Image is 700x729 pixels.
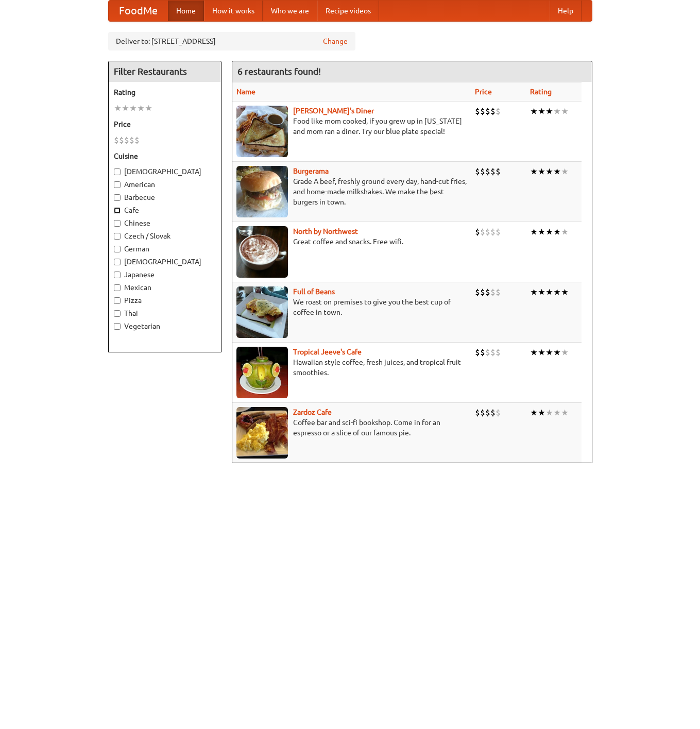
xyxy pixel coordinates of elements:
[114,166,216,177] label: [DEMOGRAPHIC_DATA]
[545,407,553,418] li: ★
[114,308,216,318] label: Thai
[263,1,317,21] a: Who we are
[475,347,480,358] li: $
[204,1,263,21] a: How it works
[475,407,480,418] li: $
[293,408,332,416] a: Zardoz Cafe
[114,269,216,280] label: Japanese
[108,32,355,50] div: Deliver to: [STREET_ADDRESS]
[114,231,216,241] label: Czech / Slovak
[496,347,501,358] li: $
[134,134,140,146] li: $
[496,226,501,238] li: $
[480,347,485,358] li: $
[553,347,561,358] li: ★
[475,106,480,117] li: $
[553,286,561,298] li: ★
[114,179,216,190] label: American
[236,297,467,317] p: We roast on premises to give you the best cup of coffee in town.
[114,218,216,228] label: Chinese
[114,168,121,175] input: [DEMOGRAPHIC_DATA]
[137,103,145,114] li: ★
[236,116,467,137] p: Food like mom cooked, if you grew up in [US_STATE] and mom ran a diner. Try our blue plate special!
[236,286,288,338] img: beans.jpg
[530,226,538,238] li: ★
[114,207,121,214] input: Cafe
[122,103,129,114] li: ★
[475,226,480,238] li: $
[485,347,490,358] li: $
[114,282,216,293] label: Mexican
[114,87,216,97] h5: Rating
[114,205,216,215] label: Cafe
[114,257,216,267] label: [DEMOGRAPHIC_DATA]
[237,66,321,76] ng-pluralize: 6 restaurants found!
[236,407,288,459] img: zardoz.jpg
[114,151,216,161] h5: Cuisine
[490,106,496,117] li: $
[109,1,168,21] a: FoodMe
[530,286,538,298] li: ★
[293,348,362,356] a: Tropical Jeeve's Cafe
[114,192,216,202] label: Barbecue
[485,166,490,177] li: $
[236,166,288,217] img: burgerama.jpg
[129,103,137,114] li: ★
[236,347,288,398] img: jeeves.jpg
[475,286,480,298] li: $
[550,1,582,21] a: Help
[490,286,496,298] li: $
[496,106,501,117] li: $
[485,407,490,418] li: $
[490,166,496,177] li: $
[114,244,216,254] label: German
[114,297,121,304] input: Pizza
[114,103,122,114] li: ★
[236,357,467,378] p: Hawaiian style coffee, fresh juices, and tropical fruit smoothies.
[496,166,501,177] li: $
[124,134,129,146] li: $
[293,227,358,235] a: North by Northwest
[545,347,553,358] li: ★
[530,347,538,358] li: ★
[323,36,348,46] a: Change
[530,407,538,418] li: ★
[293,107,374,115] a: [PERSON_NAME]'s Diner
[538,106,545,117] li: ★
[480,226,485,238] li: $
[530,106,538,117] li: ★
[109,61,221,82] h4: Filter Restaurants
[114,220,121,227] input: Chinese
[114,134,119,146] li: $
[485,286,490,298] li: $
[490,347,496,358] li: $
[317,1,379,21] a: Recipe videos
[538,226,545,238] li: ★
[236,226,288,278] img: north.jpg
[114,246,121,252] input: German
[538,286,545,298] li: ★
[561,226,569,238] li: ★
[553,407,561,418] li: ★
[293,167,329,175] b: Burgerama
[475,166,480,177] li: $
[496,407,501,418] li: $
[114,181,121,188] input: American
[236,417,467,438] p: Coffee bar and sci-fi bookshop. Come in for an espresso or a slice of our famous pie.
[480,407,485,418] li: $
[538,347,545,358] li: ★
[114,272,121,278] input: Japanese
[530,88,552,96] a: Rating
[293,287,335,296] a: Full of Beans
[496,286,501,298] li: $
[480,106,485,117] li: $
[114,233,121,240] input: Czech / Slovak
[490,226,496,238] li: $
[114,284,121,291] input: Mexican
[553,166,561,177] li: ★
[236,176,467,207] p: Grade A beef, freshly ground every day, hand-cut fries, and home-made milkshakes. We make the bes...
